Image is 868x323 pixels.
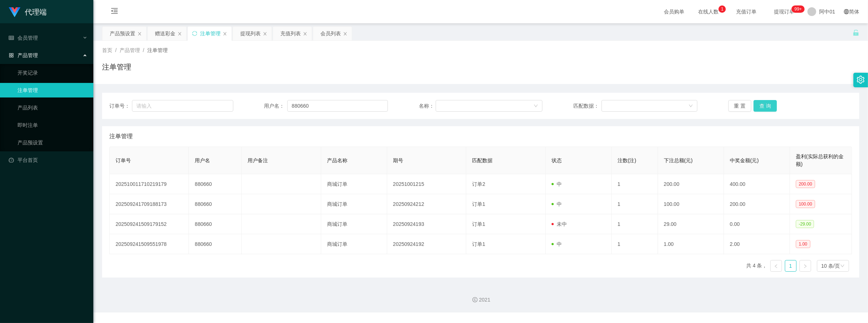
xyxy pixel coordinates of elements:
li: 下一页 [799,260,811,272]
td: 200.00 [658,174,724,194]
i: 图标： 版权所有 [472,297,478,302]
div: 提现列表 [240,27,261,40]
td: 商城订单 [321,234,387,254]
font: 产品管理 [17,52,38,58]
span: 订单号： [109,102,132,110]
td: 880660 [189,234,242,254]
font: 简体 [849,9,859,15]
font: 中 [557,241,562,247]
button: 重 置 [728,100,752,112]
td: 商城订单 [321,214,387,234]
sup: 1 [719,5,726,13]
td: 202509241709188173 [110,194,189,214]
span: -29.00 [796,220,814,228]
a: 代理端 [9,9,47,15]
i: 图标： global [844,9,849,14]
i: 图标： 关闭 [263,32,267,36]
span: 中奖金额(元) [730,157,759,163]
td: 20251001215 [387,174,466,194]
td: 202510011710219179 [110,174,189,194]
span: 匹配数据 [472,157,493,163]
i: 图标：左 [774,264,778,268]
td: 1 [612,174,658,194]
font: 会员管理 [17,35,38,41]
input: 请输入 [287,100,388,112]
span: 盈利(实际总获利的金额) [796,153,844,167]
li: 1 [785,260,797,272]
span: 订单1 [472,221,485,227]
td: 1 [612,234,658,254]
td: 400.00 [724,174,790,194]
td: 1 [612,214,658,234]
span: 用户名 [195,157,210,163]
a: 开奖记录 [17,65,87,80]
span: 状态 [552,157,562,163]
li: 上一页 [770,260,782,272]
div: 充值列表 [280,27,301,40]
span: 注单管理 [109,132,133,141]
i: 图标： 向下 [840,264,845,269]
span: 期号 [393,157,403,163]
span: 匹配数据： [573,102,602,110]
i: 图标： table [9,35,14,40]
a: 注单管理 [17,83,87,97]
img: logo.9652507e.png [9,7,20,17]
i: 图标： 设置 [857,76,865,84]
span: 首页 [102,47,112,53]
td: 880660 [189,194,242,214]
i: 图标： 关闭 [178,32,182,36]
button: 查 询 [754,100,777,112]
a: 产品预设置 [17,135,87,150]
i: 图标： 右 [803,264,807,268]
a: 产品列表 [17,100,87,115]
i: 图标： AppStore-O [9,53,14,58]
span: 注单管理 [147,47,168,53]
font: 在线人数 [698,9,719,15]
span: / [115,47,117,53]
td: 880660 [189,214,242,234]
span: 100.00 [796,200,815,208]
input: 请输入 [132,100,233,112]
span: 用户名： [264,102,287,110]
i: 图标： 关闭 [137,32,142,36]
td: 2.00 [724,234,790,254]
h1: 注单管理 [102,61,131,72]
span: 注数(注) [618,157,636,163]
td: 1 [612,194,658,214]
sup: 1210 [791,5,805,13]
span: 200.00 [796,180,815,188]
span: 订单号 [116,157,131,163]
td: 202509241509179152 [110,214,189,234]
i: 图标： 关闭 [223,32,227,36]
a: 图标： 仪表板平台首页 [9,153,87,167]
a: 即时注单 [17,118,87,132]
span: 名称： [419,102,436,110]
div: 10 条/页 [821,260,840,271]
i: 图标： menu-fold [102,0,127,24]
div: 会员列表 [320,27,341,40]
div: 产品预设置 [110,27,135,40]
font: 未中 [557,221,567,227]
p: 1 [721,5,724,13]
i: 图标： 关闭 [303,32,307,36]
i: 图标： 关闭 [343,32,347,36]
font: 中 [557,201,562,207]
td: 100.00 [658,194,724,214]
td: 202509241509551978 [110,234,189,254]
i: 图标： 向下 [534,104,538,109]
td: 29.00 [658,214,724,234]
td: 200.00 [724,194,790,214]
span: 1.00 [796,240,810,248]
font: 提现订单 [774,9,794,15]
i: 图标： 向下 [689,104,693,109]
td: 20250924193 [387,214,466,234]
span: 用户备注 [248,157,268,163]
i: 图标： 解锁 [853,29,859,36]
span: 产品名称 [327,157,347,163]
span: 订单1 [472,201,485,207]
span: 订单2 [472,181,485,187]
h1: 代理端 [25,0,47,24]
span: 订单1 [472,241,485,247]
td: 商城订单 [321,194,387,214]
td: 商城订单 [321,174,387,194]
